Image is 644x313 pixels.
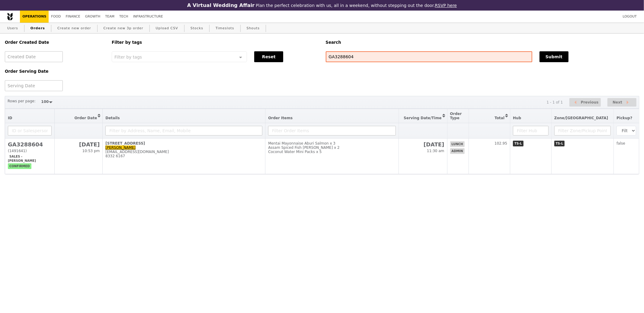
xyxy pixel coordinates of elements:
[105,141,262,145] div: [STREET_ADDRESS]
[513,141,524,146] span: TS-L
[620,11,639,23] a: Logout
[112,40,318,45] h5: Filter by tags
[8,163,31,169] span: confirmed
[105,116,120,120] span: Details
[540,51,569,62] button: Submit
[55,23,94,34] a: Create new order
[105,154,262,158] div: 8332 6167
[435,3,457,8] a: RSVP here
[8,154,37,164] span: Sales - [PERSON_NAME]
[101,23,146,34] a: Create new 3p order
[153,23,181,34] a: Upload CSV
[117,11,131,23] a: Tech
[8,126,52,136] input: ID or Salesperson name
[8,116,12,120] span: ID
[188,23,206,34] a: Stocks
[554,116,608,120] span: Zone/[GEOGRAPHIC_DATA]
[105,126,262,136] input: Filter by Address, Name, Email, Mobile
[268,145,396,150] div: Assam Spiced Fish [PERSON_NAME] x 2
[268,126,396,136] input: Filter Order Items
[83,11,103,23] a: Growth
[554,141,565,146] span: TS-L
[402,141,444,148] h2: [DATE]
[187,2,255,8] h3: A Virtual Wedding Affair
[244,23,262,34] a: Shouts
[268,141,396,145] div: Mentai Mayonnaise Aburi Salmon x 3
[613,99,622,106] span: Next
[8,149,52,153] div: (1491641)
[8,98,36,104] label: Rows per page:
[148,2,496,8] div: Plan the perfect celebration with us, all in a weekend, without stepping out the door.
[326,51,532,62] input: Search any field
[268,150,396,154] div: Coconut Water Mini Packs x 5
[82,149,100,153] span: 10:53 pm
[607,98,636,107] button: Next
[49,11,63,23] a: Food
[581,99,599,106] span: Previous
[5,40,104,45] h5: Order Created Date
[554,126,611,136] input: Filter Zone/Pickup Point
[20,11,49,23] a: Operations
[450,148,465,154] span: admin
[450,112,462,120] span: Order Type
[5,80,63,91] input: Serving Date
[131,11,165,23] a: Infrastructure
[546,100,563,104] div: 1 - 1 of 1
[28,23,47,34] a: Orders
[105,145,136,150] a: [PERSON_NAME]
[105,150,262,154] div: [EMAIL_ADDRESS][DOMAIN_NAME]
[5,23,21,34] a: Users
[57,141,100,148] h2: [DATE]
[8,141,52,148] h2: GA3288604
[326,40,639,45] h5: Search
[569,98,601,107] button: Previous
[7,13,13,21] img: Grain logo
[213,23,236,34] a: Timeslots
[5,69,104,74] h5: Order Serving Date
[427,149,444,153] span: 11:30 am
[254,51,283,62] button: Reset
[617,116,632,120] span: Pickup?
[513,116,521,120] span: Hub
[617,141,625,145] span: false
[513,126,549,136] input: Filter Hub
[63,11,83,23] a: Finance
[5,51,63,62] input: Created Date
[103,11,117,23] a: Team
[495,141,507,145] span: 102.95
[268,116,293,120] span: Order Items
[450,141,465,147] span: lunch
[114,54,142,59] span: Filter by tags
